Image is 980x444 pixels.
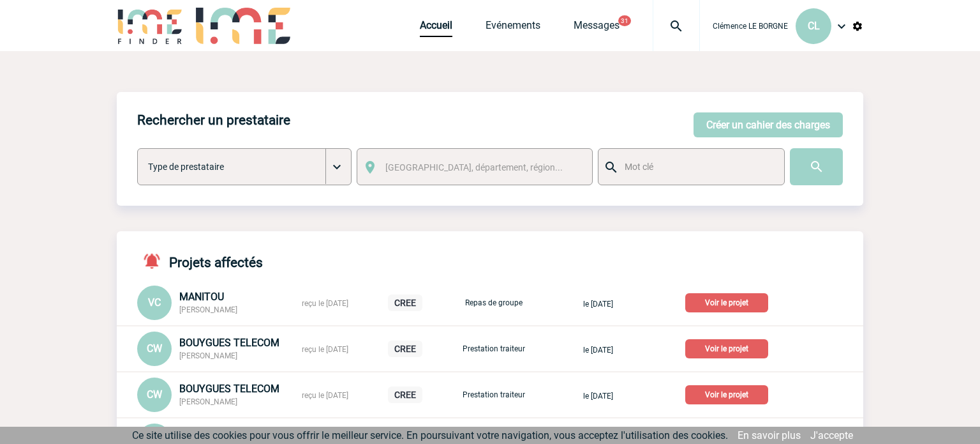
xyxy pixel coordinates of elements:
[147,388,162,401] span: CW
[302,345,348,354] span: reçu le [DATE]
[179,337,279,349] span: BOUYGUES TELECOM
[621,158,773,175] input: Mot clé
[486,19,540,37] a: Evénements
[179,291,224,303] span: MANITOU
[462,344,526,353] p: Prestation traiteur
[738,429,801,441] a: En savoir plus
[132,429,728,441] span: Ce site utilise des cookies pour vous offrir le meilleur service. En poursuivant votre navigation...
[179,351,237,360] span: [PERSON_NAME]
[420,19,452,37] a: Accueil
[810,429,853,441] a: J'accepte
[574,19,620,37] a: Messages
[142,252,169,270] img: notifications-active-24-px-r.png
[583,300,613,309] span: le [DATE]
[685,339,768,358] p: Voir le projet
[388,387,422,403] p: CREE
[808,20,820,32] span: CL
[148,296,161,309] span: VC
[137,112,290,128] h4: Rechercher un prestataire
[618,15,631,26] button: 31
[583,392,613,401] span: le [DATE]
[388,341,422,357] p: CREE
[685,342,773,354] a: Voir le projet
[790,148,843,185] input: Submit
[685,388,773,400] a: Voir le projet
[179,305,237,314] span: [PERSON_NAME]
[179,383,279,395] span: BOUYGUES TELECOM
[302,299,348,308] span: reçu le [DATE]
[117,8,183,44] img: IME-Finder
[179,397,237,406] span: [PERSON_NAME]
[462,298,526,307] p: Repas de groupe
[302,391,348,400] span: reçu le [DATE]
[147,342,162,355] span: CW
[685,293,768,312] p: Voir le projet
[462,390,526,399] p: Prestation traiteur
[385,162,563,172] span: [GEOGRAPHIC_DATA], département, région...
[583,346,613,355] span: le [DATE]
[388,295,422,311] p: CREE
[685,296,773,308] a: Voir le projet
[685,385,768,404] p: Voir le projet
[137,252,263,270] h4: Projets affectés
[713,22,788,31] span: Clémence LE BORGNE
